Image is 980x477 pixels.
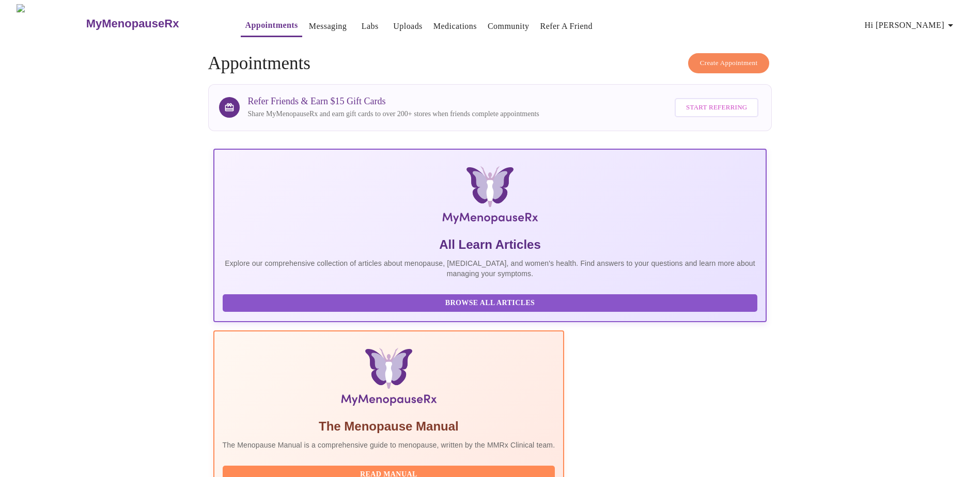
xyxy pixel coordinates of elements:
button: Uploads [389,16,427,37]
a: Uploads [393,19,423,34]
p: The Menopause Manual is a comprehensive guide to menopause, written by the MMRx Clinical team. [223,440,555,450]
button: Appointments [241,15,302,37]
h3: Refer Friends & Earn $15 Gift Cards [248,96,539,107]
button: Labs [353,16,386,37]
span: Browse All Articles [233,297,748,310]
button: Medications [429,16,481,37]
h4: Appointments [208,53,772,74]
a: Browse All Articles [223,298,760,307]
span: Hi [PERSON_NAME] [865,18,957,33]
a: Community [488,19,530,34]
button: Browse All Articles [223,294,758,312]
button: Refer a Friend [536,16,597,37]
h3: MyMenopauseRx [86,17,179,30]
span: Start Referring [686,102,747,114]
img: MyMenopauseRx Logo [306,166,675,228]
a: Medications [433,19,477,34]
a: Refer a Friend [540,19,593,34]
button: Start Referring [675,98,758,117]
span: Create Appointment [700,57,758,69]
img: Menopause Manual [275,348,502,410]
h5: The Menopause Manual [223,418,555,435]
a: Labs [362,19,379,34]
button: Community [484,16,534,37]
p: Share MyMenopauseRx and earn gift cards to over 200+ stores when friends complete appointments [248,109,539,119]
img: MyMenopauseRx Logo [17,4,85,43]
p: Explore our comprehensive collection of articles about menopause, [MEDICAL_DATA], and women's hea... [223,258,758,279]
a: Start Referring [672,93,761,122]
button: Hi [PERSON_NAME] [861,15,961,36]
button: Create Appointment [688,53,770,73]
a: Messaging [309,19,347,34]
button: Messaging [305,16,351,37]
h5: All Learn Articles [223,236,758,253]
a: Appointments [245,18,298,33]
a: MyMenopauseRx [85,6,220,42]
